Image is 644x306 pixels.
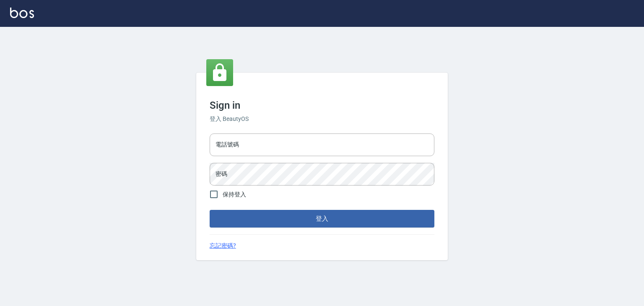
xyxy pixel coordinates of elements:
a: 忘記密碼? [210,241,236,250]
img: Logo [10,8,34,18]
span: 保持登入 [223,190,246,199]
button: 登入 [210,210,434,228]
h6: 登入 BeautyOS [210,115,434,123]
h3: Sign in [210,99,434,111]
